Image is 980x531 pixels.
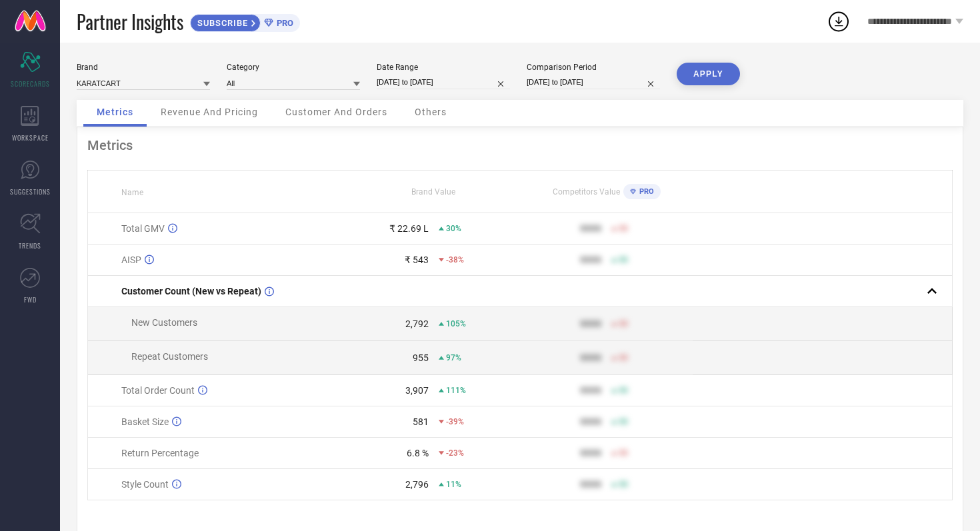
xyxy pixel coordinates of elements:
[161,107,258,117] span: Revenue And Pricing
[580,352,601,363] div: 9999
[446,417,464,426] span: -39%
[619,255,628,265] span: 50
[121,416,169,427] span: Basket Size
[191,18,251,28] span: SUBSCRIBE
[121,255,141,265] span: AISP
[619,386,628,395] span: 50
[411,187,455,197] span: Brand Value
[121,479,169,490] span: Style Count
[131,317,197,328] span: New Customers
[389,223,429,234] div: ₹ 22.69 L
[446,319,466,328] span: 105%
[77,8,183,35] span: Partner Insights
[446,480,461,489] span: 11%
[273,18,293,28] span: PRO
[227,63,360,72] div: Category
[580,385,601,396] div: 9999
[413,352,429,363] div: 955
[619,417,628,426] span: 50
[580,416,601,427] div: 9999
[446,224,461,233] span: 30%
[377,75,510,89] input: Select date range
[619,480,628,489] span: 50
[11,79,50,89] span: SCORECARDS
[619,319,628,328] span: 50
[580,448,601,458] div: 9999
[446,353,461,362] span: 97%
[10,187,51,197] span: SUGGESTIONS
[121,188,143,197] span: Name
[405,385,429,396] div: 3,907
[619,353,628,362] span: 50
[527,63,660,72] div: Comparison Period
[580,255,601,265] div: 9999
[580,223,601,234] div: 9999
[636,187,654,196] span: PRO
[77,63,210,72] div: Brand
[580,479,601,490] div: 9999
[407,448,429,458] div: 6.8 %
[121,223,165,234] span: Total GMV
[527,75,660,89] input: Select comparison period
[553,187,620,197] span: Competitors Value
[87,137,953,153] div: Metrics
[446,255,464,265] span: -38%
[619,448,628,458] span: 50
[121,385,195,396] span: Total Order Count
[121,448,199,458] span: Return Percentage
[97,107,133,117] span: Metrics
[446,448,464,458] span: -23%
[377,63,510,72] div: Date Range
[24,294,37,304] span: FWD
[446,386,466,395] span: 111%
[827,9,851,33] div: Open download list
[619,224,628,233] span: 50
[405,255,429,265] div: ₹ 543
[413,416,429,427] div: 581
[405,318,429,329] div: 2,792
[580,318,601,329] div: 9999
[285,107,387,117] span: Customer And Orders
[677,63,740,85] button: APPLY
[19,241,41,251] span: TRENDS
[415,107,447,117] span: Others
[121,286,261,296] span: Customer Count (New vs Repeat)
[405,479,429,490] div: 2,796
[190,11,300,32] a: SUBSCRIBEPRO
[12,133,49,143] span: WORKSPACE
[131,351,208,362] span: Repeat Customers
